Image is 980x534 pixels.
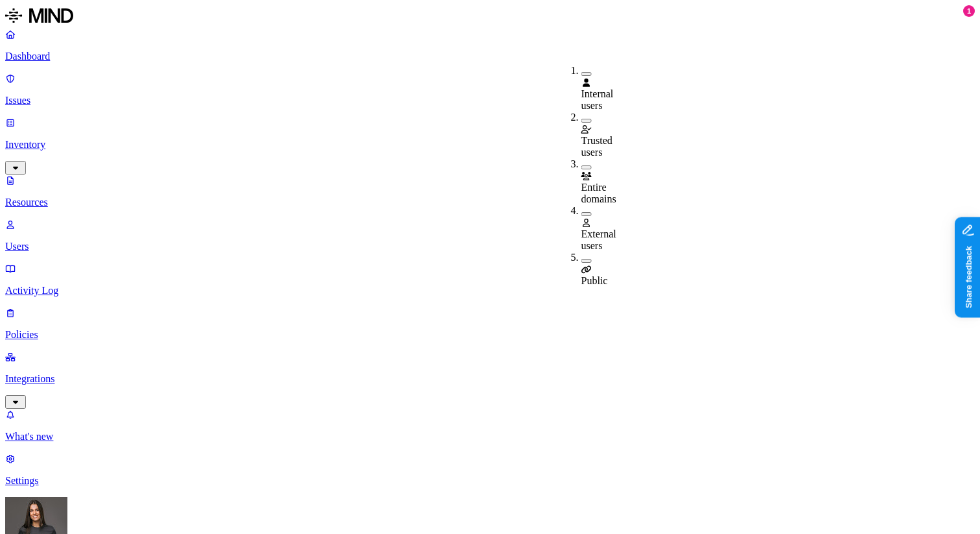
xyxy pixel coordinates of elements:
[5,51,975,62] p: Dashboard
[5,29,975,62] a: Dashboard
[5,197,975,208] p: Resources
[5,351,975,407] a: Integrations
[5,73,975,106] a: Issues
[5,175,975,208] a: Resources
[581,228,616,251] span: External users
[5,95,975,106] p: Issues
[5,431,975,443] p: What's new
[5,5,73,26] img: MIND
[5,475,975,487] p: Settings
[5,453,975,487] a: Settings
[5,241,975,252] p: Users
[5,329,975,341] p: Policies
[5,307,975,341] a: Policies
[5,5,975,29] a: MIND
[5,117,975,173] a: Inventory
[5,373,975,385] p: Integrations
[5,139,975,151] p: Inventory
[5,409,975,443] a: What's new
[5,263,975,297] a: Activity Log
[581,88,614,111] span: Internal users
[5,219,975,252] a: Users
[963,5,975,17] div: 1
[581,275,608,286] span: Public
[581,182,616,204] span: Entire domains
[5,285,975,297] p: Activity Log
[581,135,612,158] span: Trusted users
